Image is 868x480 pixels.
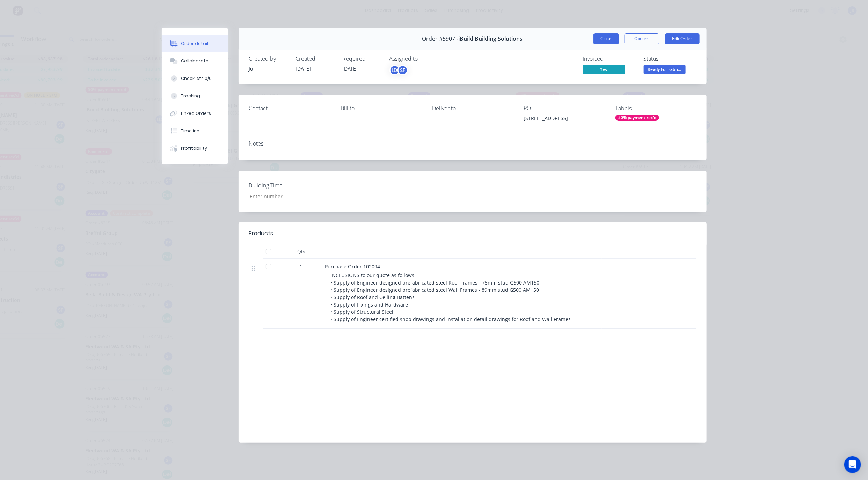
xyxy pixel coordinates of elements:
span: iBuild Building Solutions [459,36,523,42]
div: Labels [615,105,696,112]
div: Created by [249,56,287,62]
div: Assigned to [389,56,459,62]
button: Tracking [162,87,228,105]
div: Required [343,56,381,62]
div: Linked Orders [181,110,211,117]
div: LD [389,65,400,75]
span: [DATE] [296,65,311,72]
div: PO [524,105,604,112]
button: Checklists 0/0 [162,70,228,87]
div: Order details [181,40,211,47]
div: Tracking [181,93,200,99]
button: Collaborate [162,52,228,70]
span: [DATE] [343,65,358,72]
div: Created [296,56,334,62]
div: Timeline [181,128,199,134]
span: Ready For Fabri... [644,65,686,74]
div: 50% payment rec'd [615,115,659,121]
div: Products [249,229,273,238]
input: Enter number... [244,191,336,201]
div: Deliver to [432,105,512,112]
div: Open Intercom Messenger [844,456,861,473]
div: Contact [249,105,329,112]
button: Close [593,33,619,44]
span: Yes [583,65,625,74]
button: Options [625,33,659,44]
button: Edit Order [665,33,700,44]
button: Timeline [162,122,228,140]
span: INCLUSIONS to our quote as follows: • Supply of Engineer designed prefabricated steel Roof Frames... [331,272,571,323]
div: Jo [249,65,287,72]
div: Bill to [341,105,421,112]
button: Order details [162,35,228,52]
div: Collaborate [181,58,209,64]
div: SF [397,65,408,75]
button: Ready For Fabri... [644,65,686,75]
span: Purchase Order 102094 [325,263,380,270]
div: Checklists 0/0 [181,75,212,82]
div: Profitability [181,145,207,152]
button: LDSF [389,65,408,75]
div: Notes [249,140,696,147]
div: Status [644,56,696,62]
button: Profitability [162,140,228,157]
span: Order #5907 - [422,36,459,42]
div: Qty [280,245,322,259]
label: Building Time [249,181,336,190]
div: [STREET_ADDRESS] [524,115,604,124]
button: Linked Orders [162,105,228,122]
div: Invoiced [583,56,635,62]
span: 1 [300,263,303,270]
